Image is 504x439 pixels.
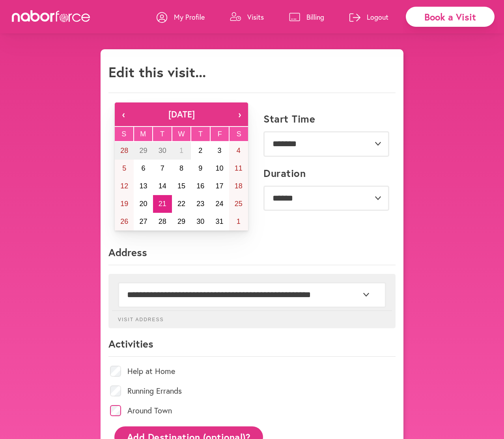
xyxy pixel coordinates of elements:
[263,113,315,125] label: Start Time
[127,367,175,375] label: Help at Home
[216,164,224,172] abbr: October 10, 2025
[134,177,153,195] button: October 13, 2025
[140,130,146,138] abbr: Monday
[139,200,147,208] abbr: October 20, 2025
[153,142,172,160] button: September 30, 2025
[191,160,210,177] button: October 9, 2025
[367,12,388,22] p: Logout
[132,102,231,126] button: [DATE]
[218,147,222,154] abbr: October 3, 2025
[172,160,191,177] button: October 8, 2025
[159,147,166,154] abbr: September 30, 2025
[196,182,204,190] abbr: October 16, 2025
[108,337,396,357] p: Activities
[153,213,172,231] button: October 28, 2025
[210,142,229,160] button: October 3, 2025
[178,130,185,138] abbr: Wednesday
[229,177,248,195] button: October 18, 2025
[127,387,182,395] label: Running Errands
[139,218,147,225] abbr: October 27, 2025
[134,142,153,160] button: September 29, 2025
[289,5,324,29] a: Billing
[198,164,202,172] abbr: October 9, 2025
[115,142,134,160] button: September 28, 2025
[196,218,204,225] abbr: October 30, 2025
[191,213,210,231] button: October 30, 2025
[237,218,241,225] abbr: November 1, 2025
[230,5,264,29] a: Visits
[153,177,172,195] button: October 14, 2025
[172,195,191,213] button: October 22, 2025
[235,182,243,190] abbr: October 18, 2025
[229,142,248,160] button: October 4, 2025
[159,182,166,190] abbr: October 14, 2025
[108,63,206,80] h1: Edit this visit...
[198,130,203,138] abbr: Thursday
[177,218,185,225] abbr: October 29, 2025
[235,200,243,208] abbr: October 25, 2025
[235,164,243,172] abbr: October 11, 2025
[141,164,145,172] abbr: October 6, 2025
[179,164,183,172] abbr: October 8, 2025
[120,182,128,190] abbr: October 12, 2025
[172,177,191,195] button: October 15, 2025
[159,218,166,225] abbr: October 28, 2025
[191,177,210,195] button: October 16, 2025
[139,147,147,154] abbr: September 29, 2025
[115,213,134,231] button: October 26, 2025
[196,200,204,208] abbr: October 23, 2025
[191,142,210,160] button: October 2, 2025
[210,160,229,177] button: October 10, 2025
[172,142,191,160] button: October 1, 2025
[349,5,388,29] a: Logout
[115,177,134,195] button: October 12, 2025
[229,213,248,231] button: November 1, 2025
[218,130,222,138] abbr: Friday
[210,195,229,213] button: October 24, 2025
[231,102,248,126] button: ›
[153,195,172,213] button: October 21, 2025
[247,12,264,22] p: Visits
[157,5,205,29] a: My Profile
[115,102,132,126] button: ‹
[306,12,324,22] p: Billing
[108,246,396,265] p: Address
[216,182,224,190] abbr: October 17, 2025
[198,147,202,154] abbr: October 2, 2025
[216,218,224,225] abbr: October 31, 2025
[237,130,241,138] abbr: Saturday
[210,213,229,231] button: October 31, 2025
[263,167,306,179] label: Duration
[229,195,248,213] button: October 25, 2025
[216,200,224,208] abbr: October 24, 2025
[172,213,191,231] button: October 29, 2025
[120,147,128,154] abbr: September 28, 2025
[120,200,128,208] abbr: October 19, 2025
[122,164,126,172] abbr: October 5, 2025
[237,147,241,154] abbr: October 4, 2025
[134,213,153,231] button: October 27, 2025
[177,182,185,190] abbr: October 15, 2025
[210,177,229,195] button: October 17, 2025
[121,130,126,138] abbr: Sunday
[139,182,147,190] abbr: October 13, 2025
[161,164,164,172] abbr: October 7, 2025
[191,195,210,213] button: October 23, 2025
[134,195,153,213] button: October 20, 2025
[134,160,153,177] button: October 6, 2025
[179,147,183,154] abbr: October 1, 2025
[229,160,248,177] button: October 11, 2025
[406,7,495,27] div: Book a Visit
[115,160,134,177] button: October 5, 2025
[159,200,166,208] abbr: October 21, 2025
[120,218,128,225] abbr: October 26, 2025
[112,311,392,322] p: Visit Address
[127,407,172,415] label: Around Town
[160,130,164,138] abbr: Tuesday
[177,200,185,208] abbr: October 22, 2025
[115,195,134,213] button: October 19, 2025
[174,12,205,22] p: My Profile
[153,160,172,177] button: October 7, 2025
